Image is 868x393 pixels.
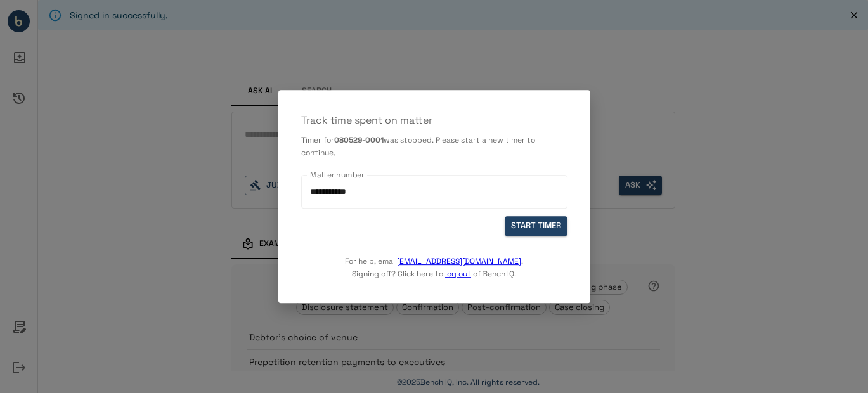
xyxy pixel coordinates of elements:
[505,216,567,236] button: START TIMER
[310,169,365,180] label: Matter number
[301,135,535,158] span: was stopped. Please start a new timer to continue.
[345,236,523,280] p: For help, email . Signing off? Click here to of Bench IQ.
[334,135,384,145] b: 080529-0001
[397,256,521,266] a: [EMAIL_ADDRESS][DOMAIN_NAME]
[301,113,567,128] p: Track time spent on matter
[445,269,471,279] a: log out
[301,135,334,145] span: Timer for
